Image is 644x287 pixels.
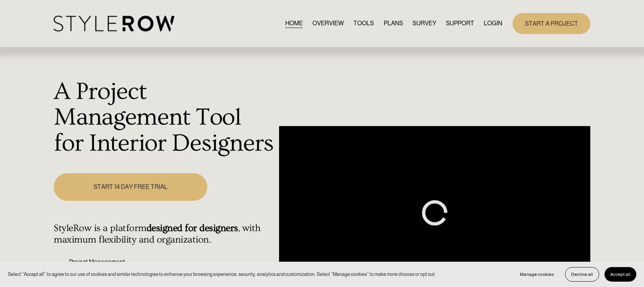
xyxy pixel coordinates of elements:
[565,267,599,282] button: Decline all
[412,18,436,29] a: SURVEY
[513,13,590,34] a: START A PROJECT
[520,272,554,277] span: Manage cookies
[571,272,593,277] span: Decline all
[54,79,275,157] h1: A Project Management Tool for Interior Designers
[353,18,374,29] a: TOOLS
[8,271,436,278] p: Select “Accept all” to agree to our use of cookies and similar technologies to enhance your brows...
[54,173,207,200] a: START 14 DAY FREE TRIAL
[605,267,636,282] button: Accept all
[312,18,344,29] a: OVERVIEW
[446,18,474,29] a: folder dropdown
[514,267,560,282] button: Manage cookies
[54,223,275,246] h4: StyleRow is a platform , with maximum flexibility and organization.
[484,18,502,29] a: LOGIN
[446,19,474,28] span: SUPPORT
[54,16,174,31] img: StyleRow
[285,18,303,29] a: HOME
[384,18,403,29] a: PLANS
[146,223,238,234] strong: designed for designers
[69,257,275,267] p: Project Management
[610,272,631,277] span: Accept all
